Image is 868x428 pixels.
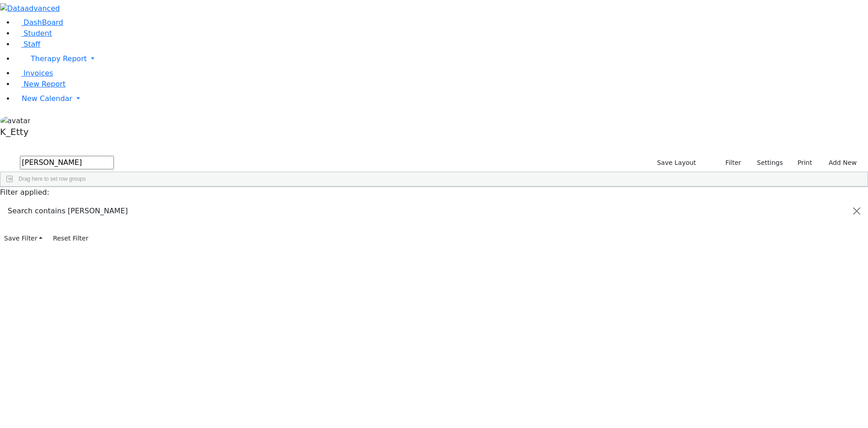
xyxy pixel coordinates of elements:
span: New Report [24,80,66,88]
button: Filter [714,156,745,170]
button: Close [846,198,868,224]
span: Therapy Report [31,54,87,63]
button: Save Layout [653,156,700,170]
a: Student [14,29,52,38]
span: Staff [24,40,40,48]
button: Print [787,156,816,170]
span: Student [24,29,52,38]
a: New Calendar [14,90,868,108]
span: New Calendar [22,94,72,103]
button: Settings [745,156,787,170]
a: Invoices [14,69,53,77]
span: Invoices [24,69,53,77]
span: DashBoard [24,18,63,27]
span: Drag here to set row groups [19,176,86,182]
a: Staff [14,40,40,48]
a: New Report [14,80,66,88]
input: Search [20,156,114,169]
a: Therapy Report [14,50,868,68]
button: Add New [820,156,861,170]
button: Reset Filter [49,231,92,245]
a: DashBoard [14,18,63,27]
